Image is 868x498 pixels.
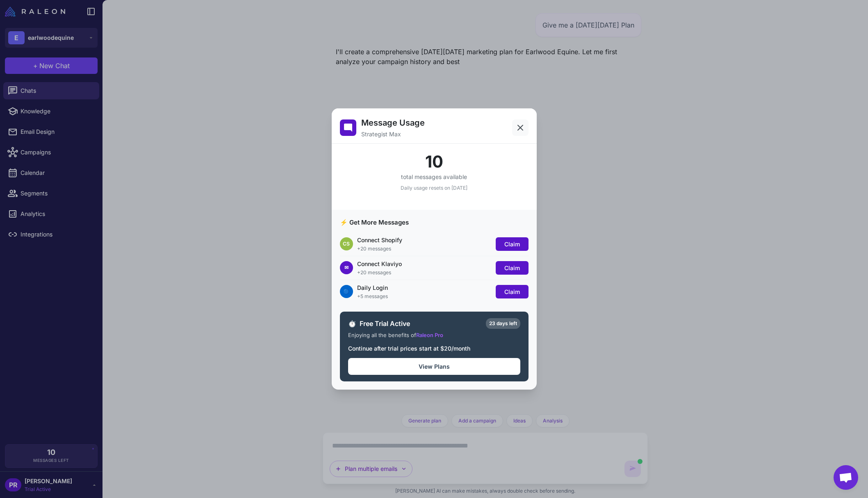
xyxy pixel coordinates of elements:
[340,237,353,250] div: CS
[348,331,520,340] div: Enjoying all the benefits of
[416,332,443,338] span: Raleon Pro
[357,259,492,268] div: Connect Klaviyo
[340,261,353,274] div: ✉
[401,185,467,191] span: Daily usage resets on [DATE]
[504,241,520,248] span: Claim
[486,318,520,329] div: 23 days left
[340,218,529,227] h3: ⚡ Get More Messages
[357,245,492,252] div: +20 messages
[361,130,425,138] p: Strategist Max
[348,345,470,352] span: Continue after trial prices start at $20/month
[361,117,425,129] h2: Message Usage
[504,264,520,271] span: Claim
[357,236,492,244] div: Connect Shopify
[357,293,492,300] div: +5 messages
[357,283,492,292] div: Daily Login
[357,269,492,276] div: +20 messages
[504,288,520,295] span: Claim
[348,358,520,375] button: View Plans
[401,173,467,180] span: total messages available
[360,319,483,328] span: Free Trial Active
[340,285,353,298] div: 🔵
[834,465,858,490] div: Open chat
[496,285,529,298] button: Claim
[348,319,356,328] span: ⏱️
[340,154,529,170] div: 10
[496,237,529,251] button: Claim
[496,261,529,275] button: Claim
